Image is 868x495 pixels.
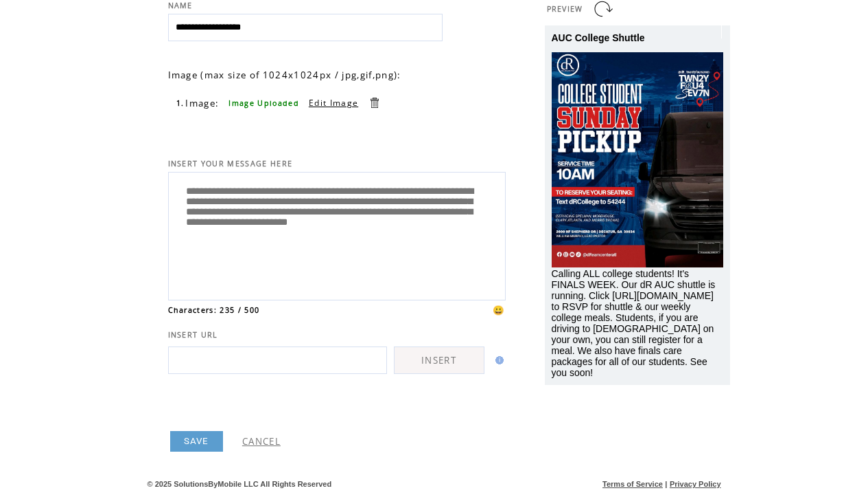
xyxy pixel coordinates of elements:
a: CANCEL [242,435,281,448]
img: help.gif [491,356,504,364]
span: Image Uploaded [228,98,299,108]
span: | [665,480,667,488]
span: Image: [185,97,219,109]
span: PREVIEW [547,4,583,14]
span: Image (max size of 1024x1024px / jpg,gif,png): [168,69,401,81]
a: INSERT [394,346,484,374]
span: Characters: 235 / 500 [168,305,260,315]
span: 1. [176,98,185,108]
a: Terms of Service [602,480,663,488]
a: Delete this item [368,96,381,109]
span: INSERT URL [168,330,218,340]
span: INSERT YOUR MESSAGE HERE [168,159,293,168]
a: Privacy Policy [670,480,721,488]
a: SAVE [170,431,223,452]
span: AUC College Shuttle [552,32,645,43]
span: © 2025 SolutionsByMobile LLC All Rights Reserved [148,480,332,488]
span: NAME [168,1,193,10]
span: Calling ALL college students! It's FINALS WEEK. Our dR AUC shuttle is running. Click [URL][DOMAIN... [552,268,716,378]
a: Edit Image [309,97,358,109]
span: 😀 [493,304,505,316]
